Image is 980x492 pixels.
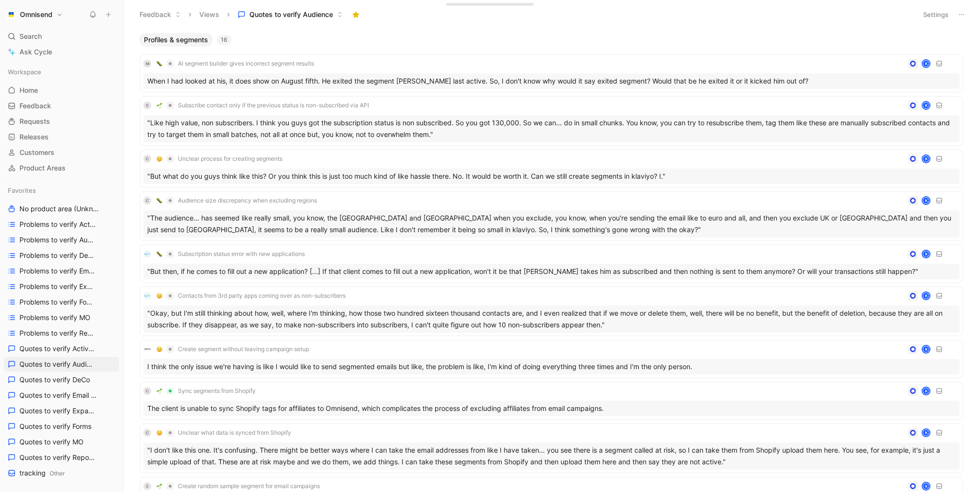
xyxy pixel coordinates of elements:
span: Subscribe contact only if the previous status is non-subscribed via API [178,102,369,109]
a: Problems to verify Email Builder [4,264,119,278]
div: C [143,387,151,395]
span: Requests [19,117,50,126]
img: 🌱 [157,102,162,108]
a: Problems to verify Audience [4,233,119,247]
div: Workspace [4,65,119,79]
a: logo🐛Subscription status error with new applicationsK"But then, if he comes to fill out a new app... [140,245,963,283]
div: 16 [217,35,231,45]
a: No product area (Unknowns) [4,202,119,216]
span: Subscription status error with new applications [178,250,305,258]
span: Quotes to verify DeCo [19,375,90,385]
a: logo🤔Create segment without leaving campaign setupKI think the only issue we're having is like I ... [140,340,963,378]
a: Quotes to verify Activation [4,341,119,356]
a: C🐛Audience size discrepancy when excluding regionsK"The audience… has seemed like really small, y... [140,191,963,241]
span: Unclear what data is synced from Shopify [178,429,291,437]
a: C🌱Subscribe contact only if the previous status is non-subscribed via APIK"Like high value, non s... [140,96,963,146]
button: 🐛Subscription status error with new applications [153,248,308,260]
button: Feedback [135,7,185,22]
span: Sync segments from Shopify [178,387,256,395]
img: 🐛 [157,198,162,204]
span: Product Areas [19,163,66,173]
a: Feedback [4,99,119,113]
img: 🤔 [157,293,162,299]
span: Favorites [8,186,36,195]
span: Quotes to verify Activation [19,344,96,354]
span: Create segment without leaving campaign setup [178,345,309,353]
a: Quotes to verify DeCo [4,373,119,387]
button: OmnisendOmnisend [4,8,65,21]
span: Create random sample segment for email campaigns [178,482,320,490]
span: Problems to verify Forms [19,297,95,307]
span: Problems to verify Audience [19,235,97,245]
span: Problems to verify Activation [19,220,97,229]
img: 🤔 [157,156,162,162]
img: logo [143,345,151,353]
button: 🌱Create random sample segment for email campaigns [153,480,323,492]
a: Problems to verify Activation [4,217,119,232]
button: 🌱Subscribe contact only if the previous status is non-subscribed via API [153,100,372,111]
img: 🐛 [157,61,162,67]
span: Problems to verify Expansion [19,282,97,291]
a: C🌱Sync segments from ShopifyKThe client is unable to sync Shopify tags for affiliates to Omnisend... [140,382,963,420]
span: Quotes to verify MO [19,437,84,447]
div: "I don't like this one. It's confusing. There might be better ways where I can take the email add... [143,442,960,470]
h1: Omnisend [20,10,52,19]
img: 🐛 [157,251,162,257]
span: Unclear process for creating segments [178,155,282,163]
span: Other [50,470,65,477]
img: 🌱 [157,483,162,489]
a: Quotes to verify Forms [4,419,119,434]
img: Omnisend [6,10,16,19]
span: Ask Cycle [19,46,52,58]
div: "Okay, but I'm still thinking about how, well, where I'm thinking, how those two hundred sixteen ... [143,305,960,333]
a: Quotes to verify Email builder [4,388,119,403]
div: Favorites [4,183,119,198]
div: C [143,155,151,163]
a: Problems to verify DeCo [4,248,119,263]
span: Home [19,85,38,95]
span: tracking [19,468,65,478]
a: C🤔Unclear process for creating segmentsK"But what do you guys think like this? Or you think this ... [140,150,963,187]
span: Quotes to verify Expansion [19,406,96,416]
div: C [143,197,151,204]
button: Settings [919,8,953,21]
img: 🤔 [157,430,162,436]
div: K [923,155,929,162]
div: C [143,102,151,109]
span: Problems to verify MO [19,313,90,322]
span: Profiles & segments [144,35,208,45]
span: No product area (Unknowns) [19,204,100,214]
div: "Like high value, non subscribers. I think you guys got the subscription status is non subscribed... [143,115,960,142]
span: Workspace [8,67,41,77]
span: Contacts from 3rd party apps coming over as non-subscribers [178,292,346,300]
div: K [923,388,929,394]
span: Problems to verify DeCo [19,251,94,260]
a: Product Areas [4,161,119,175]
a: trackingOther [4,466,119,480]
div: K [923,483,929,490]
div: K [923,197,929,204]
a: logo🤔Contacts from 3rd party apps coming over as non-subscribersK"Okay, but I'm still thinking ab... [140,287,963,336]
span: Customers [19,148,54,157]
button: 🐛Audience size discrepancy when excluding regions [153,195,320,206]
button: Quotes to verify Audience [233,7,347,22]
span: Releases [19,132,49,142]
div: K [923,60,929,67]
span: Audience size discrepancy when excluding regions [178,197,317,204]
span: Quotes to verify Audience [249,10,333,19]
div: The client is unable to sync Shopify tags for affiliates to Omnisend, which complicates the proce... [143,401,960,416]
span: Search [19,31,42,42]
button: 🤔Contacts from 3rd party apps coming over as non-subscribers [153,290,349,302]
a: Home [4,83,119,98]
div: When I had looked at his, it does show on August fifth. He exited the segment [PERSON_NAME] last ... [143,73,960,89]
a: Customers [4,145,119,160]
button: 🌱Sync segments from Shopify [153,385,259,397]
a: Problems to verify Reporting [4,326,119,340]
a: M🐛AI segment builder gives incorrect segment resultsKWhen I had looked at his, it does show on Au... [140,54,963,92]
a: Requests [4,114,119,129]
button: Profiles & segments [139,33,213,47]
div: M [143,60,151,68]
button: 🐛AI segment builder gives incorrect segment results [153,58,317,69]
div: "But then, if he comes to fill out a new application? [...] If that client comes to fill out a ne... [143,264,960,279]
span: Quotes to verify Email builder [19,390,97,400]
